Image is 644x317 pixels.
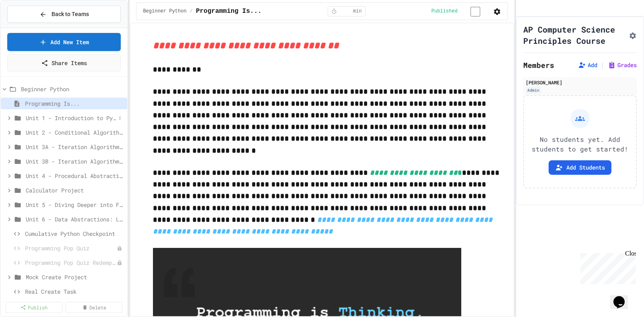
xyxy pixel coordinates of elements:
span: min [353,8,362,14]
button: Assignment Settings [629,30,637,40]
iframe: chat widget [610,285,636,309]
a: Share Items [7,54,121,72]
h2: Members [523,59,554,71]
a: Add New Item [7,33,121,51]
input: publish toggle [461,7,490,16]
span: Real Create Task [25,287,124,296]
span: Programming Pop Quiz [25,244,117,252]
span: Unit 6 - Data Abstractions: Lists [26,215,124,223]
span: / [190,8,192,14]
span: Beginner Python [143,8,186,14]
span: Mock Create Project [26,273,124,281]
button: Grades [608,61,637,69]
span: Calculator Project [26,186,124,194]
a: Publish [6,302,62,313]
span: Published [431,8,458,14]
span: Programming Is... [25,99,124,108]
span: | [601,60,605,70]
p: No students yet. Add students to get started! [530,135,630,154]
div: Unpublished [117,260,122,266]
a: Delete [66,302,122,313]
span: Unit 5 - Diving Deeper into Functions [26,200,124,209]
div: Unpublished [117,245,122,251]
div: Admin [526,87,541,94]
span: Unit 4 - Procedural Abstractions: Functions [26,172,124,180]
button: More options [116,114,124,122]
span: Unit 3A - Iteration Algorithms (FOR loops) [26,143,124,151]
button: Add Students [549,160,611,175]
h1: AP Computer Science Principles Course [523,24,625,46]
div: Chat with us now!Close [3,3,56,51]
div: [PERSON_NAME] [526,79,634,86]
span: Unit 3B - Iteration Algorithms (WHILE loops) [26,157,124,166]
span: Unit 2 - Conditional Algorithms [26,128,124,137]
iframe: chat widget [577,250,636,284]
button: Back to Teams [7,6,121,23]
span: Programming Pop Quiz Redemption [25,258,117,267]
span: Unit 1 - Introduction to Python [26,114,116,122]
span: Back to Teams [52,10,89,18]
div: Content is published and visible to students [431,6,490,16]
span: Beginner Python [21,85,124,93]
span: Cumulative Python Checkpoint [25,229,124,238]
span: Programming Is... [196,6,262,16]
button: Add [578,61,597,69]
